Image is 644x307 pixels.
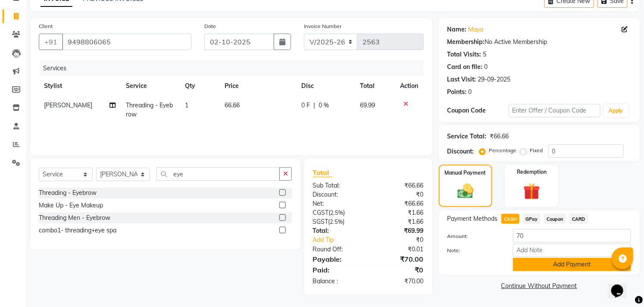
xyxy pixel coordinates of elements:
[225,101,240,109] span: 66.66
[306,208,368,217] div: ( )
[368,265,430,275] div: ₹0
[39,34,63,50] button: +91
[368,226,430,235] div: ₹69.99
[330,209,343,216] span: 2.5%
[453,182,478,200] img: _cash.svg
[39,76,121,96] th: Stylist
[469,88,472,97] div: 0
[569,214,588,224] span: CARD
[180,76,220,96] th: Qty
[126,101,173,118] span: Threading - Eyebrow
[445,169,486,177] label: Manual Payment
[544,214,566,224] span: Coupon
[447,38,485,47] div: Membership:
[204,22,216,30] label: Date
[296,76,355,96] th: Disc
[313,168,332,177] span: Total
[306,217,368,226] div: ( )
[447,63,483,72] div: Card on file:
[44,101,92,109] span: [PERSON_NAME]
[447,214,498,223] span: Payment Methods
[447,147,474,156] div: Discount:
[441,232,506,240] label: Amount:
[219,76,296,96] th: Price
[604,104,628,117] button: Apply
[39,188,97,197] div: Threading - Eyebrow
[483,50,487,59] div: 5
[509,104,600,117] input: Enter Offer / Coupon Code
[513,258,631,271] button: Add Payment
[368,254,430,264] div: ₹70.00
[39,213,110,222] div: Threading Men - Eyebrow
[39,226,116,235] div: combo1- threading+eye spa
[368,217,430,226] div: ₹1.66
[306,254,368,264] div: Payable:
[156,167,280,181] input: Search or Scan
[62,34,191,50] input: Search by Name/Mobile/Email/Code
[304,22,341,30] label: Invoice Number
[313,101,315,110] span: |
[447,88,467,97] div: Points:
[447,75,476,84] div: Last Visit:
[478,75,511,84] div: 29-09-2025
[608,273,635,298] iframe: chat widget
[39,22,53,30] label: Client
[501,214,520,224] span: CASH
[447,38,631,47] div: No Active Membership
[306,277,368,286] div: Balance :
[306,245,368,254] div: Round Off:
[368,181,430,190] div: ₹66.66
[319,101,329,110] span: 0 %
[447,25,467,34] div: Name:
[306,181,368,190] div: Sub Total:
[360,101,375,109] span: 69.99
[313,209,328,216] span: CGST
[121,76,180,96] th: Service
[330,218,343,225] span: 2.5%
[395,76,424,96] th: Action
[368,190,430,199] div: ₹0
[368,208,430,217] div: ₹1.66
[517,168,547,176] label: Redemption
[306,265,368,275] div: Paid:
[368,199,430,208] div: ₹66.66
[447,132,487,141] div: Service Total:
[368,277,430,286] div: ₹70.00
[513,244,631,257] input: Add Note
[378,235,430,244] div: ₹0
[368,245,430,254] div: ₹0.01
[185,101,189,109] span: 1
[355,76,395,96] th: Total
[485,63,488,72] div: 0
[523,214,541,224] span: GPay
[518,181,545,202] img: _gift.svg
[306,235,378,244] a: Add Tip
[447,106,509,115] div: Coupon Code
[301,101,310,110] span: 0 F
[530,147,543,154] label: Fixed
[447,50,481,59] div: Total Visits:
[306,190,368,199] div: Discount:
[441,247,506,254] label: Note:
[441,282,638,291] a: Continue Without Payment
[40,60,430,76] div: Services
[306,226,368,235] div: Total:
[489,147,517,154] label: Percentage
[490,132,509,141] div: ₹66.66
[513,229,631,242] input: Amount
[39,201,103,210] div: Make Up - Eye Makeup
[306,199,368,208] div: Net:
[469,25,484,34] a: Maya
[313,218,328,226] span: SGST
